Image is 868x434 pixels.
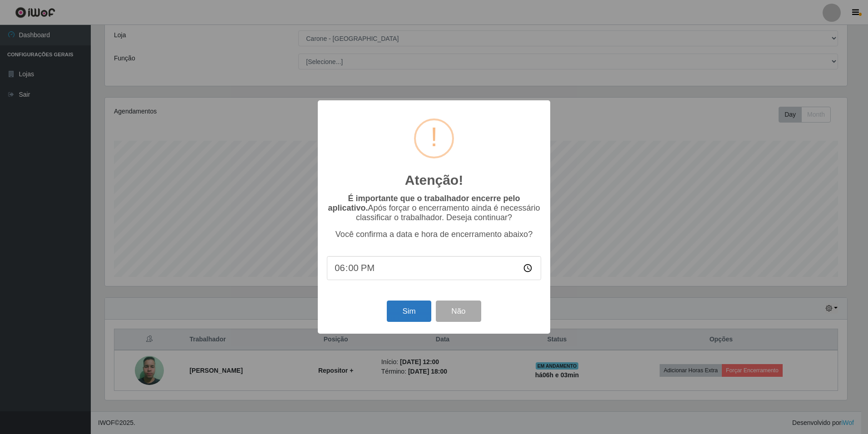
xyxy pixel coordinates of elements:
button: Não [436,301,481,322]
p: Após forçar o encerramento ainda é necessário classificar o trabalhador. Deseja continuar? [327,194,541,222]
b: É importante que o trabalhador encerre pelo aplicativo. [328,194,520,212]
h2: Atenção! [405,172,463,188]
button: Sim [387,301,431,322]
p: Você confirma a data e hora de encerramento abaixo? [327,230,541,239]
